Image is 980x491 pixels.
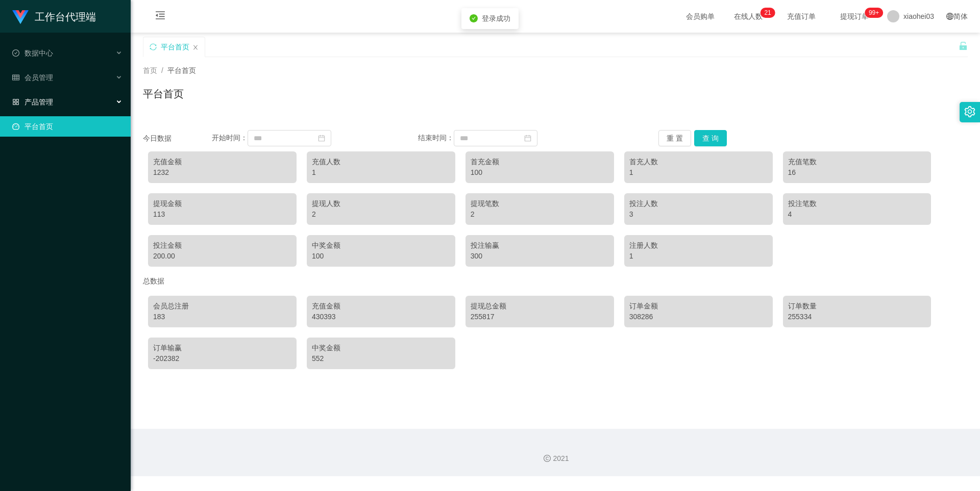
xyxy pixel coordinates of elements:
[153,240,291,251] div: 投注金额
[153,301,291,312] div: 会员总注册
[12,10,29,24] img: logo.9652507e.png
[161,37,189,57] div: 平台首页
[658,130,691,146] button: 重 置
[12,98,53,106] span: 产品管理
[629,198,768,209] div: 投注人数
[418,134,454,142] span: 结束时间：
[312,198,450,209] div: 提现人数
[788,198,926,209] div: 投注笔数
[312,312,450,322] div: 430393
[12,116,122,137] a: 图标: dashboard平台首页
[35,1,96,33] h1: 工作台代理端
[544,455,551,462] i: 图标: copyright
[153,157,291,167] div: 充值金额
[865,8,883,18] sup: 1042
[153,251,291,262] div: 200.00
[471,167,609,178] div: 100
[312,240,450,251] div: 中奖金额
[788,167,926,178] div: 16
[764,8,768,18] p: 2
[729,13,768,20] span: 在线人数
[470,14,478,22] i: icon: check-circle
[629,157,768,167] div: 首充人数
[471,301,609,312] div: 提现总金额
[629,240,768,251] div: 注册人数
[318,135,325,142] i: 图标: calendar
[150,43,157,50] i: 图标: sync
[167,66,196,74] span: 平台首页
[143,86,184,101] h1: 平台首页
[629,167,768,178] div: 1
[482,14,510,22] span: 登录成功
[312,353,450,364] div: 552
[312,209,450,220] div: 2
[12,73,53,82] span: 会员管理
[760,8,775,18] sup: 21
[629,312,768,322] div: 308286
[788,209,926,220] div: 4
[471,198,609,209] div: 提现笔数
[471,251,609,262] div: 300
[835,13,874,20] span: 提现订单
[524,135,531,142] i: 图标: calendar
[12,74,19,81] i: 图标: table
[153,167,291,178] div: 1232
[143,66,157,74] span: 首页
[212,134,248,142] span: 开始时间：
[768,8,771,18] p: 1
[12,49,19,57] i: 图标: check-circle-o
[153,209,291,220] div: 113
[946,13,953,20] i: 图标: global
[788,312,926,322] div: 255334
[471,240,609,251] div: 投注输赢
[12,12,96,20] a: 工作台代理端
[143,133,212,144] div: 今日数据
[964,106,975,117] i: 图标: setting
[153,198,291,209] div: 提现金额
[788,157,926,167] div: 充值笔数
[629,301,768,312] div: 订单金额
[192,44,199,50] i: 图标: close
[139,453,972,464] div: 2021
[471,312,609,322] div: 255817
[694,130,727,146] button: 查 询
[782,13,821,20] span: 充值订单
[12,98,19,106] i: 图标: appstore-o
[12,49,53,57] span: 数据中心
[471,157,609,167] div: 首充金额
[153,343,291,353] div: 订单输赢
[153,353,291,364] div: -202382
[959,41,968,50] i: 图标: unlock
[143,272,968,291] div: 总数据
[153,312,291,322] div: 183
[312,167,450,178] div: 1
[312,343,450,353] div: 中奖金额
[629,251,768,262] div: 1
[471,209,609,220] div: 2
[788,301,926,312] div: 订单数量
[312,301,450,312] div: 充值金额
[629,209,768,220] div: 3
[312,251,450,262] div: 100
[312,157,450,167] div: 充值人数
[161,66,163,74] span: /
[143,1,178,33] i: 图标: menu-fold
